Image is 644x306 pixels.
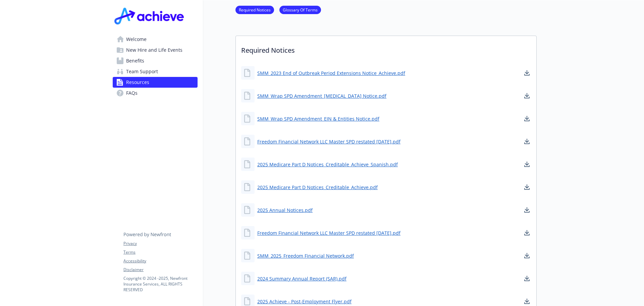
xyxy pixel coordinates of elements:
[236,36,536,61] p: Required Notices
[257,298,352,305] a: 2025 Achieve - Post-Employment Flyer.pdf
[523,92,531,100] a: download document
[523,297,531,305] a: download document
[523,183,531,191] a: download document
[257,138,400,145] a: Freedom Financial Network LLC Master SPD restated [DATE].pdf
[257,161,398,168] a: 2025 Medicare Part D Notices_Creditable_Achieve_Spanish.pdf
[126,55,144,66] span: Benefits
[257,229,400,236] a: Freedom Financial Network LLC Master SPD restated [DATE].pdf
[257,207,313,214] a: 2025 Annual Notices.pdf
[126,88,138,98] span: FAQs
[257,92,386,99] a: SMM_Wrap SPD Amendment_[MEDICAL_DATA] Notice.pdf
[113,45,198,55] a: New Hire and Life Events
[113,55,198,66] a: Benefits
[126,34,147,45] span: Welcome
[123,249,197,255] a: Terms
[126,77,149,88] span: Resources
[523,115,531,123] a: download document
[126,45,182,55] span: New Hire and Life Events
[126,66,158,77] span: Team Support
[113,66,198,77] a: Team Support
[257,184,378,191] a: 2025 Medicare Part D Notices_Creditable_Achieve.pdf
[235,6,274,13] a: Required Notices
[113,88,198,98] a: FAQs
[523,137,531,145] a: download document
[257,115,379,122] a: SMM_Wrap SPD Amendment_EIN & Entities Notice.pdf
[523,160,531,168] a: download document
[257,252,354,259] a: SMM_2025_Freedom Financial Network.pdf
[113,77,198,88] a: Resources
[523,206,531,214] a: download document
[523,274,531,282] a: download document
[279,6,321,13] a: Glossary Of Terms
[523,69,531,77] a: download document
[523,252,531,260] a: download document
[123,258,197,264] a: Accessibility
[113,34,198,45] a: Welcome
[123,267,197,273] a: Disclaimer
[257,70,405,77] a: SMM_2023 End of Outbreak Period Extensions Notice_Achieve.pdf
[523,229,531,237] a: download document
[123,275,197,293] p: Copyright © 2024 - 2025 , Newfront Insurance Services, ALL RIGHTS RESERVED
[123,241,197,247] a: Privacy
[257,275,346,282] a: 2024 Summary Annual Report (SAR).pdf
